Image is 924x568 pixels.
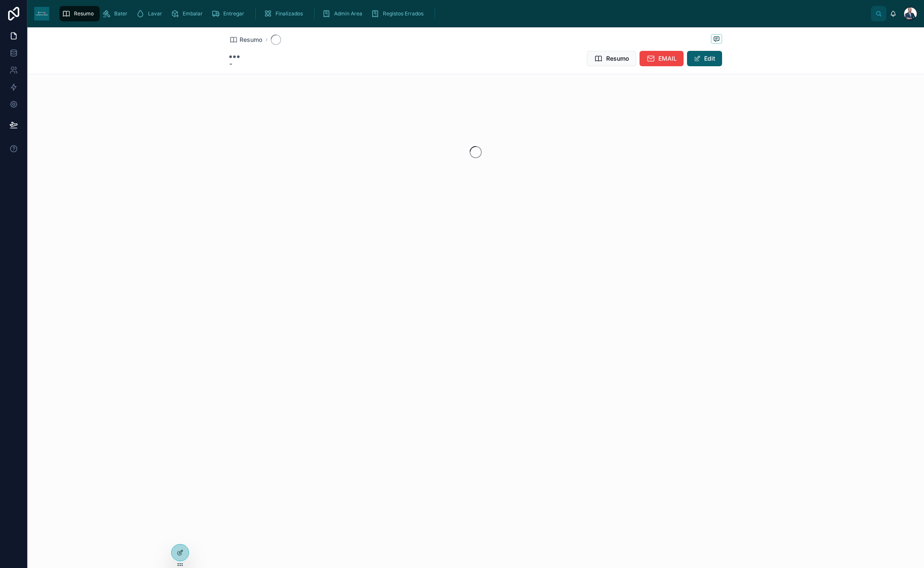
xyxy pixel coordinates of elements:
a: Finalizados [261,6,309,21]
span: - [229,59,240,69]
span: Resumo [240,35,262,44]
span: Bater [114,10,127,17]
a: Embalar [168,6,209,21]
button: EMAIL [640,51,684,66]
div: scrollable content [56,4,871,23]
span: Entregar [223,10,244,17]
a: Admin Area [320,6,368,21]
span: Finalizados [275,10,303,17]
span: Registos Errados [383,10,423,17]
span: Embalar [183,10,203,17]
a: Registos Errados [368,6,429,21]
a: Resumo [229,35,262,44]
button: Edit [687,51,722,66]
a: Resumo [59,6,100,21]
a: Entregar [209,6,250,21]
a: Bater [100,6,133,21]
button: Resumo [587,51,636,66]
span: Lavar [148,10,162,17]
span: Resumo [606,54,629,63]
span: Admin Area [334,10,362,17]
span: Resumo [74,10,94,17]
span: EMAIL [658,54,677,63]
img: App logo [34,7,49,21]
a: Lavar [133,6,168,21]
